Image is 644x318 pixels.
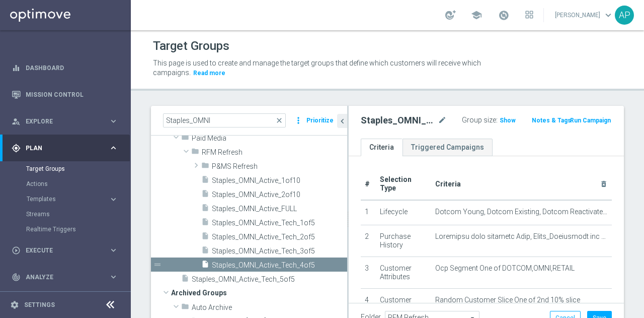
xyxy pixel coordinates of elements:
i: insert_drive_file [201,189,209,201]
button: Run Campaign [569,115,612,126]
i: more_vert [293,113,303,128]
th: Selection Type [376,168,431,200]
div: Explore [12,117,109,126]
input: Quick find group or folder [163,113,286,128]
div: Execute [12,246,109,255]
i: folder [181,302,189,314]
i: insert_drive_file [201,204,209,215]
i: keyboard_arrow_right [109,143,118,153]
span: Staples_OMNI_Active_FULL [212,205,347,213]
button: play_circle_outline Execute keyboard_arrow_right [11,246,119,255]
span: Staples_OMNI_Active_Tech_4of5 [212,261,347,270]
i: insert_drive_file [201,260,209,272]
div: Templates [27,196,109,202]
label: Group size [462,116,496,124]
td: Purchase History [376,225,431,257]
button: chevron_left [337,114,347,128]
a: Mission Control [26,81,118,108]
a: [PERSON_NAME]keyboard_arrow_down [554,8,615,23]
a: Criteria [361,139,403,156]
i: track_changes [12,273,21,282]
span: Archived Groups [171,286,347,300]
a: Triggered Campaigns [403,139,493,156]
label: : [496,116,498,124]
div: Plan [12,144,109,153]
span: Staples_OMNI_Active_Tech_5of5 [192,275,347,284]
span: Paid Media [192,134,347,143]
button: track_changes Analyze keyboard_arrow_right [11,273,119,281]
div: Mission Control [12,81,118,108]
div: Actions [26,176,130,192]
th: # [361,168,376,200]
div: Streams [26,207,130,222]
i: keyboard_arrow_right [109,116,118,126]
i: insert_drive_file [201,232,209,243]
i: folder [181,133,189,145]
a: Dashboard [26,54,118,81]
span: Staples_OMNI_Active_2of10 [212,190,347,199]
td: 2 [361,225,376,257]
a: Target Groups [26,165,105,173]
a: Actions [26,180,105,188]
span: P&amp;MS Refresh [212,162,347,171]
span: Plan [26,145,109,151]
button: Templates keyboard_arrow_right [26,195,119,203]
a: Settings [24,302,55,308]
div: Analyze [12,273,109,282]
i: gps_fixed [12,144,21,153]
td: 1 [361,200,376,225]
button: person_search Explore keyboard_arrow_right [11,117,119,125]
div: Mission Control [11,91,119,99]
i: keyboard_arrow_right [109,272,118,282]
i: keyboard_arrow_right [109,195,118,204]
i: equalizer [12,63,21,73]
button: Read more [192,68,226,79]
button: equalizer Dashboard [11,64,119,72]
h2: Staples_OMNI_Active_2of10 [361,114,436,126]
span: Staples_OMNI_Active_Tech_1of5 [212,219,347,227]
button: Notes & Tags [531,115,572,126]
div: Target Groups [26,161,130,176]
div: Templates [26,192,130,207]
div: AP [615,6,634,25]
i: insert_drive_file [201,246,209,258]
span: Staples_OMNI_Active_1of10 [212,176,347,185]
span: Staples_OMNI_Active_Tech_2of5 [212,233,347,241]
span: Staples_OMNI_Active_Tech_3of5 [212,247,347,256]
span: close [275,116,283,124]
span: Criteria [435,180,461,188]
span: Loremipsu dolo sitametc Adip, Elits_Doeiusmodt inc ut : ,LA372: Etdolo,MA838: ALIQU ENI ADMINIMVE... [435,232,608,241]
td: Customer Attributes [376,257,431,288]
span: Show [500,117,516,124]
a: Streams [26,210,105,218]
i: folder [191,147,199,159]
span: keyboard_arrow_down [603,10,614,21]
a: Realtime Triggers [26,225,105,233]
i: play_circle_outline [12,246,21,255]
i: insert_drive_file [181,274,189,286]
span: Execute [26,247,109,253]
i: delete_forever [600,180,608,188]
span: Dotcom Young, Dotcom Existing, Dotcom Reactivated, Retail Acquisition, Retail Existing, Retail Re... [435,208,608,216]
i: insert_drive_file [201,175,209,187]
div: Realtime Triggers [26,222,130,237]
button: gps_fixed Plan keyboard_arrow_right [11,144,119,152]
span: Explore [26,118,109,124]
button: Prioritize [305,114,335,128]
span: Random Customer Slice One of 2nd 10% slice [435,296,580,304]
span: Auto Archive [192,303,347,312]
i: folder [201,161,209,173]
td: Lifecycle [376,200,431,225]
span: This page is used to create and manage the target groups that define which customers will receive... [153,59,481,77]
i: insert_drive_file [201,218,209,229]
td: 3 [361,257,376,288]
h1: Target Groups [153,39,229,53]
div: Dashboard [12,54,118,81]
i: keyboard_arrow_right [109,245,118,255]
span: RFM Refresh [202,148,347,157]
span: Analyze [26,274,109,280]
